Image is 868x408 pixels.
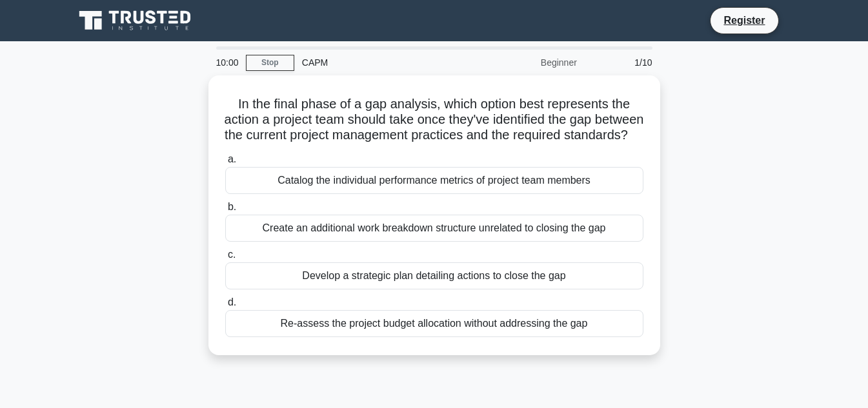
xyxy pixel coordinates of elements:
div: 10:00 [208,50,246,75]
a: Register [716,12,772,28]
div: Re-assess the project budget allocation without addressing the gap [225,310,643,337]
div: 1/10 [585,50,660,75]
span: c. [228,249,236,260]
div: CAPM [294,50,472,75]
span: a. [228,153,236,164]
h5: In the final phase of a gap analysis, which option best represents the action a project team shou... [224,96,645,144]
span: d. [228,296,236,307]
a: Stop [246,55,294,71]
div: Develop a strategic plan detailing actions to close the gap [225,262,643,289]
div: Catalog the individual performance metrics of project team members [225,167,643,194]
div: Beginner [472,50,585,75]
span: b. [228,201,236,212]
div: Create an additional work breakdown structure unrelated to closing the gap [225,215,643,242]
